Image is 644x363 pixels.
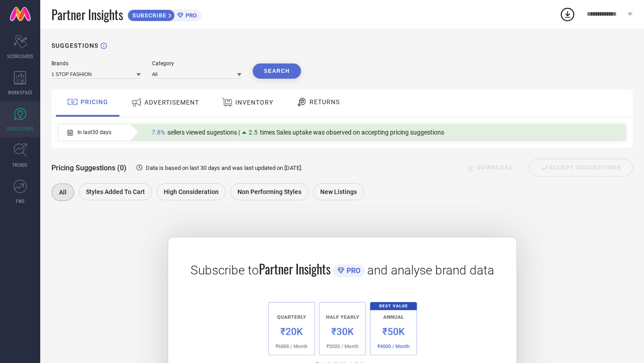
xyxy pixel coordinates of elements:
div: Brands [51,60,141,67]
span: SUGGESTIONS [7,125,34,132]
span: TRENDS [13,161,28,168]
span: Data is based on last 30 days and was last updated on [DATE] . [146,165,302,171]
span: INVENTORY [235,99,273,106]
span: Non Performing Styles [237,188,301,195]
div: Accept Suggestions [529,159,633,177]
span: RETURNS [309,98,340,106]
a: SUBSCRIBEPRO [127,7,201,21]
span: SCORECARDS [7,53,34,59]
div: Category [152,60,241,67]
span: All [59,189,67,196]
span: Partner Insights [259,260,330,278]
span: sellers viewed sugestions | [167,129,240,136]
span: In last 30 days [77,129,111,135]
span: times Sales uptake was observed on accepting pricing suggestions [260,129,444,136]
span: PRO [183,12,197,19]
span: 7.8% [152,129,165,136]
div: Open download list [559,6,576,22]
span: PRICING [80,98,108,106]
div: Percentage of sellers who have viewed suggestions for the current Insight Type [147,127,449,138]
span: 2.5 [249,129,258,136]
span: Partner Insights [51,5,123,24]
span: WORKSPACE [8,89,33,96]
span: Styles Added To Cart [86,188,145,195]
span: and analyse brand data [367,263,494,278]
span: High Consideration [164,188,219,195]
span: PRO [344,266,360,275]
span: Subscribe to [191,263,259,278]
span: FWD [16,198,25,204]
span: Pricing Suggestions (0) [51,164,127,172]
span: SUBSCRIBE [128,12,169,19]
span: New Listings [320,188,357,195]
span: ADVERTISEMENT [144,99,199,106]
h1: SUGGESTIONS [51,42,98,49]
button: Search [253,63,301,79]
